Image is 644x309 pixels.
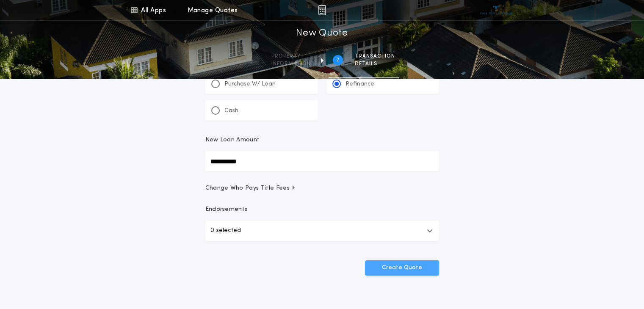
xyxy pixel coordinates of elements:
[205,221,439,241] button: 0 selected
[210,226,241,236] p: 0 selected
[205,184,296,193] span: Change Who Pays Title Fees
[224,107,238,115] p: Cash
[296,27,348,40] h1: New Quote
[205,205,439,214] p: Endorsements
[355,61,395,67] span: details
[224,80,276,88] p: Purchase W/ Loan
[205,136,260,144] p: New Loan Amount
[205,151,439,171] input: New Loan Amount
[271,61,311,67] span: information
[205,184,439,193] button: Change Who Pays Title Fees
[365,260,439,276] button: Create Quote
[271,53,311,60] span: Property
[318,5,326,15] img: img
[345,80,374,88] p: Refinance
[355,53,395,60] span: Transaction
[480,6,512,14] img: vs-icon
[336,57,339,63] h2: 2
